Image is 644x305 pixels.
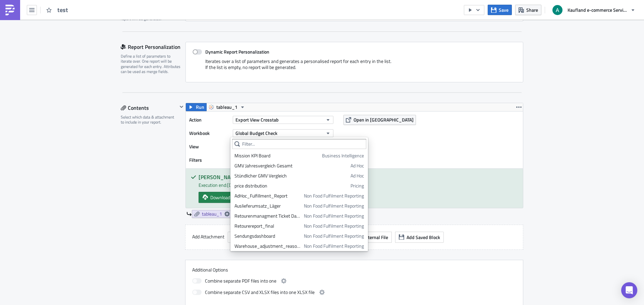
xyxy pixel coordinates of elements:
[234,182,348,189] div: price distribution
[568,6,628,13] span: Kaufland e-commerce Services GmbH & Co. KG
[3,3,320,8] body: Rich Text Area. Press ALT-0 for help.
[205,288,315,296] span: Combine separate CSV and XLSX files into one XLSX file
[192,232,224,242] label: Add Attachment
[205,48,269,55] strong: Dynamic Report Personalization
[351,182,364,189] span: Pricing
[232,139,366,149] input: Filter...
[189,128,229,138] label: Workbook
[234,203,302,209] div: Auslieferumsatz_Läger
[199,174,518,180] h5: [PERSON_NAME] Ansicht
[304,193,364,199] span: Non Food Fulfilment Reporting
[322,152,364,159] span: Business Intelligence
[199,181,518,188] div: Execution end: [DATE] 12:43:25
[121,115,177,125] div: Select which data & attachment to include in your report.
[234,233,302,239] div: Sendungsdashboard
[234,223,302,229] div: Retourereport_final
[235,130,277,137] span: Global Budget Check
[488,5,512,15] button: Save
[234,213,302,219] div: Retourenmanagment Ticket Dashboard
[186,103,207,111] button: Run
[177,103,185,111] button: Hide content
[352,232,392,243] button: External File
[216,103,237,111] span: tableau_1
[121,103,177,113] div: Contents
[233,116,333,124] button: Export View Crosstab
[515,5,541,15] button: Share
[189,142,229,152] label: View
[193,58,516,75] div: Iterates over a list of parameters and generates a personalised report for each entry in the list...
[234,172,348,179] div: Stündlicher GMV Vergleich
[235,116,279,123] span: Export View Crosstab
[121,1,181,21] div: Optionally, perform a condition check before generating and sending a report. Only if true, the r...
[351,162,364,169] span: Ad Hoc
[233,129,333,137] button: Global Budget Check
[354,116,414,123] span: Open in [GEOGRAPHIC_DATA]
[499,6,508,13] span: Save
[228,232,264,243] button: SQL Query
[304,233,364,239] span: Non Food Fulfilment Reporting
[343,115,416,125] button: Open in [GEOGRAPHIC_DATA]
[210,194,238,201] span: Download xlsx
[192,267,516,273] label: Additional Options
[304,223,364,229] span: Non Food Fulfilment Reporting
[395,232,444,243] button: Add Saved Block
[5,5,15,15] img: PushMetrics
[121,54,181,74] div: Define a list of parameters to iterate over. One report will be generated for each entry. Attribu...
[234,162,348,169] div: GMV Jahresvergleich Gesamt
[363,234,388,241] span: External File
[192,210,232,218] a: tableau_1
[234,152,320,159] div: Mission KPI Board
[189,155,229,165] label: Filters
[189,115,229,125] label: Action
[199,192,243,203] a: Download xlsx
[621,282,637,298] div: Open Intercom Messenger
[407,234,440,241] span: Add Saved Block
[548,3,639,17] button: Kaufland e-commerce Services GmbH & Co. KG
[196,103,204,111] span: Run
[304,203,364,209] span: Non Food Fulfilment Reporting
[205,277,276,285] span: Combine separate PDF files into one
[202,211,222,217] span: tableau_1
[304,243,364,249] span: Non Food Fulfilment Reporting
[206,103,248,111] button: tableau_1
[552,4,563,16] img: Avatar
[57,6,84,14] span: test
[234,193,302,199] div: AdHoc_Fulfillment_Report
[526,6,538,13] span: Share
[351,172,364,179] span: Ad Hoc
[121,42,185,52] div: Report Personalization
[234,243,302,249] div: Warehouse_adjustment_reasons
[304,213,364,219] span: Non Food Fulfilment Reporting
